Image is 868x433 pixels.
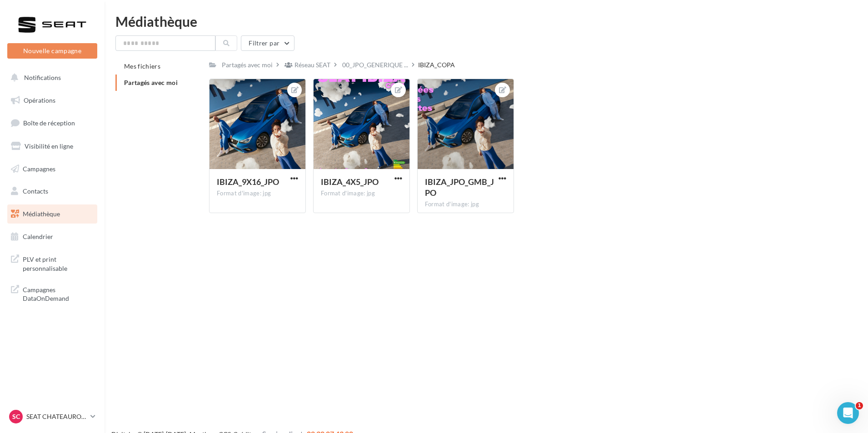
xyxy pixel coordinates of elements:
[5,91,99,110] a: Opérations
[115,15,857,28] div: Médiathèque
[856,402,863,409] span: 1
[7,408,97,425] a: SC SEAT CHATEAUROUX
[5,137,99,156] a: Visibilité en ligne
[425,200,506,209] div: Format d'image: jpg
[241,35,294,51] button: Filtrer par
[5,182,99,201] a: Contacts
[23,284,94,303] span: Campagnes DataOnDemand
[5,159,99,179] a: Campagnes
[26,412,87,421] p: SEAT CHATEAUROUX
[124,79,178,86] span: Partagés avec moi
[25,142,73,150] span: Visibilité en ligne
[321,189,402,198] div: Format d'image: jpg
[23,233,53,240] span: Calendrier
[24,74,61,81] span: Notifications
[342,60,408,70] span: 00_JPO_GENERIQUE ...
[24,96,55,104] span: Opérations
[5,113,99,133] a: Boîte de réception
[23,253,94,273] span: PLV et print personnalisable
[124,62,160,70] span: Mes fichiers
[837,402,859,424] iframe: Intercom live chat
[5,68,95,87] button: Notifications
[5,227,99,246] a: Calendrier
[12,412,20,421] span: SC
[23,119,75,127] span: Boîte de réception
[5,280,99,307] a: Campagnes DataOnDemand
[5,249,99,276] a: PLV et print personnalisable
[222,60,273,70] div: Partagés avec moi
[23,210,60,218] span: Médiathèque
[23,164,55,172] span: Campagnes
[217,177,279,187] span: IBIZA_9X16_JPO
[7,43,97,59] button: Nouvelle campagne
[217,189,298,198] div: Format d'image: jpg
[321,177,379,187] span: IBIZA_4X5_JPO
[294,60,330,70] div: Réseau SEAT
[5,204,99,224] a: Médiathèque
[418,60,455,70] div: IBIZA_COPA
[23,187,48,195] span: Contacts
[425,177,494,198] span: IBIZA_JPO_GMB_JPO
